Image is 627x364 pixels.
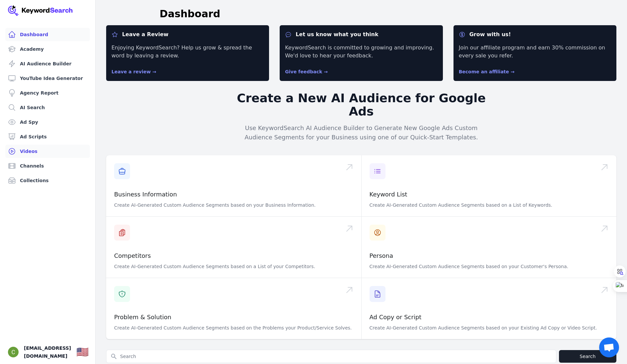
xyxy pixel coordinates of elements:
[511,69,515,74] span: →
[114,252,151,259] a: Competitors
[5,72,90,85] a: YouTube Idea Generator
[459,69,515,74] a: Become an affiliate
[5,101,90,114] a: AI Search
[599,337,619,357] div: Open chat
[24,344,71,360] span: [EMAIL_ADDRESS][DOMAIN_NAME]
[234,92,489,118] h2: Create a New AI Audience for Google Ads
[459,31,611,38] dt: Grow with us!
[8,5,73,16] img: Your Company
[114,191,177,198] a: Business Information
[5,115,90,129] a: Ad Spy
[5,159,90,173] a: Channels
[76,346,89,358] div: 🇺🇸
[324,69,328,74] span: →
[160,8,220,20] h1: Dashboard
[559,350,616,363] button: Search
[5,28,90,41] a: Dashboard
[285,44,437,60] p: KeywordSearch is committed to growing and improving. We'd love to hear your feedback.
[5,86,90,100] a: Agency Report
[370,314,422,321] a: Ad Copy or Script
[114,314,171,321] a: Problem & Solution
[234,123,489,142] p: Use KeywordSearch AI Audience Builder to Generate New Google Ads Custom Audience Segments for you...
[111,31,264,38] dt: Leave a Review
[459,44,611,60] p: Join our affiliate program and earn 30% commission on every sale you refer.
[8,347,19,357] button: Open user button
[5,145,90,158] a: Videos
[5,57,90,70] a: AI Audience Builder
[111,69,156,74] a: Leave a review
[370,191,407,198] a: Keyword List
[285,31,437,38] dt: Let us know what you think
[5,174,90,187] a: Collections
[5,42,90,56] a: Academy
[285,69,328,74] a: Give feedback
[111,44,264,60] p: Enjoying KeywordSearch? Help us grow & spread the word by leaving a review.
[76,345,89,359] button: 🇺🇸
[152,69,156,74] span: →
[8,347,19,357] img: Chris Greene
[106,350,556,363] input: Search
[5,130,90,143] a: Ad Scripts
[370,252,393,259] a: Persona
